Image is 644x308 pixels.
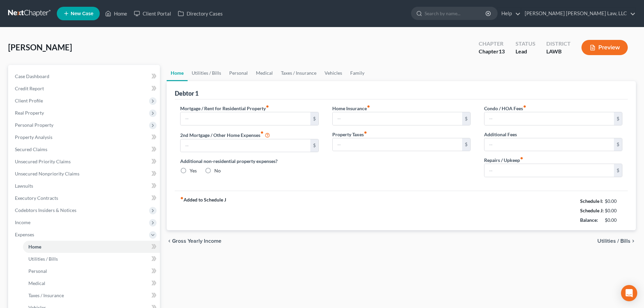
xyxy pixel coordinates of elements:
[580,198,603,204] strong: Schedule I:
[102,7,130,20] a: Home
[484,138,614,151] input: --
[23,265,160,277] a: Personal
[310,112,318,125] div: $
[580,208,604,213] strong: Schedule J:
[167,238,221,244] button: chevron_left Gross Yearly Income
[320,65,346,81] a: Vehicles
[364,131,367,134] i: fiber_manual_record
[15,219,30,225] span: Income
[332,105,370,112] label: Home Insurance
[15,159,71,164] span: Unsecured Priority Claims
[15,171,79,176] span: Unsecured Nonpriority Claims
[28,292,64,298] span: Taxes / Insurance
[15,110,44,116] span: Real Property
[9,143,160,156] a: Secured Claims
[15,183,33,189] span: Lawsuits
[190,167,197,174] label: Yes
[516,48,535,55] div: Lead
[28,244,41,250] span: Home
[367,105,370,108] i: fiber_manual_record
[425,7,486,20] input: Search by name...
[346,65,368,81] a: Family
[462,138,470,151] div: $
[9,82,160,95] a: Credit Report
[581,40,628,55] button: Preview
[520,157,523,160] i: fiber_manual_record
[181,112,310,125] input: --
[15,207,76,213] span: Codebtors Insiders & Notices
[310,139,318,152] div: $
[597,238,636,244] button: Utilities / Bills chevron_right
[9,168,160,180] a: Unsecured Nonpriority Claims
[260,131,264,134] i: fiber_manual_record
[605,217,623,223] div: $0.00
[605,207,623,214] div: $0.00
[9,180,160,192] a: Lawsuits
[484,131,517,138] label: Additional Fees
[9,156,160,168] a: Unsecured Priority Claims
[484,164,614,177] input: --
[9,70,160,82] a: Case Dashboard
[15,195,58,201] span: Executory Contracts
[521,7,636,20] a: [PERSON_NAME] [PERSON_NAME] Law, LLC
[621,285,637,301] div: Open Intercom Messenger
[175,89,198,97] div: Debtor 1
[28,280,45,286] span: Medical
[71,11,93,16] span: New Case
[546,40,571,48] div: District
[277,65,320,81] a: Taxes / Insurance
[180,105,269,112] label: Mortgage / Rent for Residential Property
[8,42,72,52] span: [PERSON_NAME]
[180,196,184,200] i: fiber_manual_record
[180,131,270,139] label: 2nd Mortgage / Other Home Expenses
[266,105,269,108] i: fiber_manual_record
[23,289,160,302] a: Taxes / Insurance
[15,134,52,140] span: Property Analysis
[462,112,470,125] div: $
[214,167,221,174] label: No
[479,40,505,48] div: Chapter
[597,238,630,244] span: Utilities / Bills
[614,138,622,151] div: $
[614,164,622,177] div: $
[498,7,521,20] a: Help
[23,253,160,265] a: Utilities / Bills
[523,105,526,108] i: fiber_manual_record
[181,139,310,152] input: --
[605,198,623,205] div: $0.00
[499,48,505,54] span: 13
[172,238,221,244] span: Gross Yearly Income
[516,40,535,48] div: Status
[180,196,226,225] strong: Added to Schedule J
[614,112,622,125] div: $
[484,105,526,112] label: Condo / HOA Fees
[180,158,318,165] label: Additional non-residential property expenses?
[188,65,225,81] a: Utilities / Bills
[15,86,44,91] span: Credit Report
[546,48,571,55] div: LAWB
[15,122,53,128] span: Personal Property
[332,131,367,138] label: Property Taxes
[167,65,188,81] a: Home
[252,65,277,81] a: Medical
[15,232,34,237] span: Expenses
[479,48,505,55] div: Chapter
[9,131,160,143] a: Property Analysis
[15,73,49,79] span: Case Dashboard
[130,7,174,20] a: Client Portal
[333,138,462,151] input: --
[23,241,160,253] a: Home
[225,65,252,81] a: Personal
[174,7,226,20] a: Directory Cases
[333,112,462,125] input: --
[580,217,598,223] strong: Balance:
[23,277,160,289] a: Medical
[28,256,58,262] span: Utilities / Bills
[484,112,614,125] input: --
[167,238,172,244] i: chevron_left
[28,268,47,274] span: Personal
[9,192,160,204] a: Executory Contracts
[15,98,43,103] span: Client Profile
[630,238,636,244] i: chevron_right
[484,157,523,164] label: Repairs / Upkeep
